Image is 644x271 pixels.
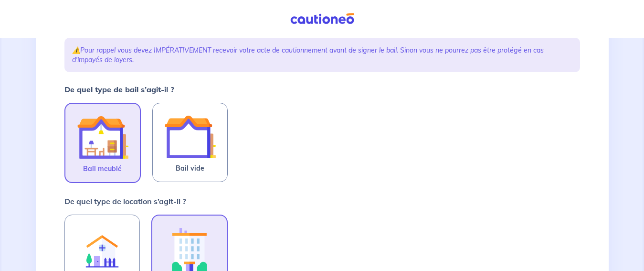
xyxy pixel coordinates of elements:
[176,163,204,174] span: Bail vide
[83,163,122,174] span: Bail meublé
[72,45,572,65] p: ⚠️
[64,195,186,207] p: De quel type de location s’agit-il ?
[286,13,358,25] img: Cautioneo
[64,85,174,94] strong: De quel type de bail s’agit-il ?
[77,111,128,163] img: illu_furnished_lease.svg
[72,46,544,64] em: Pour rappel vous devez IMPÉRATIVEMENT recevoir votre acte de cautionnement avant de signer le bai...
[164,111,216,163] img: illu_empty_lease.svg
